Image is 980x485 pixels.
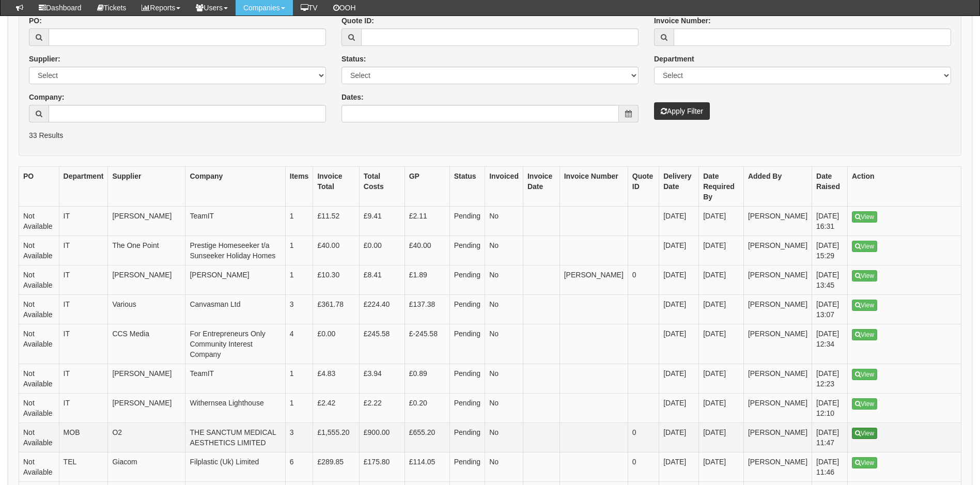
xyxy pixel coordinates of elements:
td: [PERSON_NAME] [743,423,812,452]
td: [DATE] 16:31 [812,207,848,236]
label: Supplier: [29,54,60,64]
td: [DATE] [699,452,744,482]
td: [DATE] 11:46 [812,452,848,482]
td: No [485,452,523,482]
td: Not Available [19,236,59,265]
td: [PERSON_NAME] [559,265,628,295]
td: [DATE] 15:29 [812,236,848,265]
th: Invoice Total [313,167,359,207]
td: Pending [449,295,485,324]
td: £2.22 [359,394,405,423]
td: No [485,423,523,452]
td: £4.83 [313,364,359,394]
td: 3 [285,423,313,452]
td: £9.41 [359,207,405,236]
td: £245.58 [359,324,405,364]
a: View [852,329,877,340]
td: Not Available [19,364,59,394]
td: IT [59,265,108,295]
td: £224.40 [359,295,405,324]
td: [DATE] [659,364,699,394]
th: Items [285,167,313,207]
td: TeamIT [185,207,285,236]
td: MOB [59,423,108,452]
td: CCS Media [108,324,185,364]
td: Not Available [19,265,59,295]
td: [DATE] [659,423,699,452]
td: TEL [59,452,108,482]
th: Company [185,167,285,207]
th: Department [59,167,108,207]
td: IT [59,364,108,394]
td: [PERSON_NAME] [743,295,812,324]
td: [DATE] [699,364,744,394]
td: 0 [628,423,659,452]
a: View [852,369,877,380]
td: [PERSON_NAME] [743,394,812,423]
td: £-245.58 [405,324,449,364]
td: [DATE] [659,394,699,423]
td: [DATE] 13:07 [812,295,848,324]
td: [DATE] [659,452,699,482]
a: View [852,428,877,439]
td: No [485,265,523,295]
td: [PERSON_NAME] [743,324,812,364]
td: £2.42 [313,394,359,423]
td: IT [59,394,108,423]
td: TeamIT [185,364,285,394]
td: £40.00 [313,236,359,265]
td: [DATE] [659,236,699,265]
td: 0 [628,265,659,295]
a: View [852,457,877,468]
td: £361.78 [313,295,359,324]
td: [PERSON_NAME] [743,364,812,394]
th: Date Required By [699,167,744,207]
td: £1.89 [405,265,449,295]
td: No [485,207,523,236]
td: Pending [449,364,485,394]
td: No [485,236,523,265]
td: £3.94 [359,364,405,394]
label: PO: [29,15,42,26]
a: View [852,241,877,252]
td: [DATE] 12:23 [812,364,848,394]
a: View [852,270,877,281]
td: £11.52 [313,207,359,236]
td: [PERSON_NAME] [108,265,185,295]
td: [DATE] [659,207,699,236]
td: [DATE] 12:34 [812,324,848,364]
th: Invoice Date [523,167,559,207]
td: [DATE] 11:47 [812,423,848,452]
td: 1 [285,364,313,394]
td: £0.00 [313,324,359,364]
td: Pending [449,265,485,295]
td: 1 [285,207,313,236]
td: [DATE] [659,324,699,364]
a: View [852,398,877,410]
td: £137.38 [405,295,449,324]
td: £114.05 [405,452,449,482]
td: £175.80 [359,452,405,482]
td: Not Available [19,207,59,236]
td: [DATE] [699,236,744,265]
td: [DATE] [659,295,699,324]
th: Delivery Date [659,167,699,207]
td: Pending [449,207,485,236]
td: [PERSON_NAME] [743,236,812,265]
td: [DATE] [699,265,744,295]
td: Pending [449,236,485,265]
td: Pending [449,452,485,482]
td: Giacom [108,452,185,482]
td: 6 [285,452,313,482]
label: Department [654,54,694,64]
td: £900.00 [359,423,405,452]
td: IT [59,295,108,324]
label: Status: [341,54,366,64]
th: Status [449,167,485,207]
label: Company: [29,92,64,102]
td: Not Available [19,394,59,423]
a: View [852,211,877,223]
td: [DATE] [659,265,699,295]
label: Quote ID: [341,15,374,26]
td: [DATE] [699,423,744,452]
